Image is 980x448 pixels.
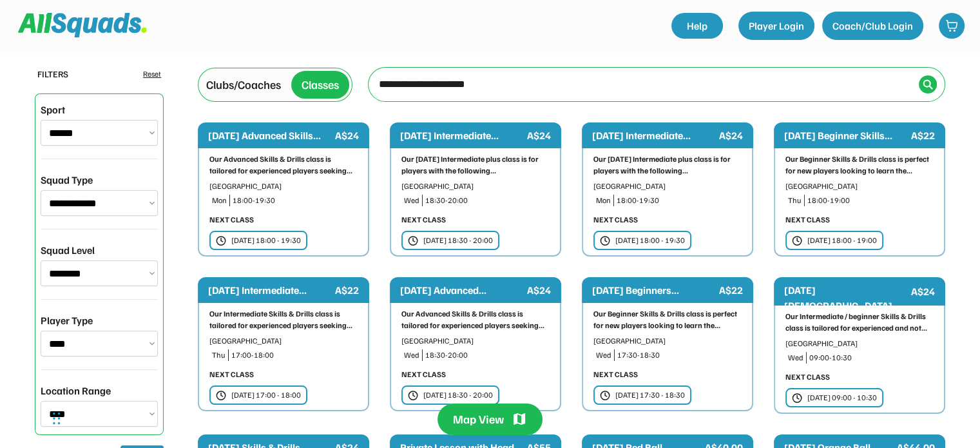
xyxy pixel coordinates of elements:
div: NEXT CLASS [209,369,254,380]
div: Our [DATE] Intermediate plus class is for players with the following... [401,153,550,177]
div: [DATE] [DEMOGRAPHIC_DATA] Group... [784,282,908,329]
div: [DATE] Intermediate... [592,128,716,143]
div: Clubs/Coaches [206,76,281,93]
div: A$22 [719,282,743,298]
div: Squad Level [41,242,95,258]
div: A$22 [335,282,359,298]
div: 18:00-19:30 [233,195,358,206]
div: NEXT CLASS [401,369,446,380]
div: Map View [453,411,504,427]
div: NEXT CLASS [401,214,446,226]
div: Wed [788,352,803,364]
div: FILTERS [37,67,68,81]
div: [DATE] 17:30 - 18:30 [615,389,685,401]
div: Location Range [41,383,111,398]
div: Squad Type [41,172,93,188]
div: [DATE] 09:00 - 10:30 [807,392,877,404]
div: 18:30-20:00 [425,349,550,361]
div: [DATE] Intermediate... [208,282,332,298]
div: A$24 [527,282,551,298]
div: [GEOGRAPHIC_DATA] [401,180,550,192]
img: clock.svg [792,235,802,246]
div: Our Intermediate / beginner Skills & Drills class is tailored for experienced and not... [785,311,934,334]
div: [DATE] 18:00 - 19:00 [807,235,877,246]
div: [DATE] Intermediate... [400,128,524,143]
img: clock.svg [600,390,610,401]
img: clock.svg [408,235,418,246]
button: Player Login [738,12,814,40]
div: Player Type [41,313,93,328]
div: Mon [212,195,227,206]
div: NEXT CLASS [785,371,830,383]
a: Help [671,13,723,39]
div: [DATE] 18:00 - 19:30 [231,235,301,246]
div: 18:00-19:00 [807,195,934,206]
div: Reset [143,68,161,80]
img: clock.svg [216,235,226,246]
div: [DATE] 18:00 - 19:30 [615,235,685,246]
div: 18:30-20:00 [425,195,550,206]
div: [DATE] 17:00 - 18:00 [231,389,301,401]
div: [GEOGRAPHIC_DATA] [401,335,550,347]
img: clock.svg [792,393,802,404]
img: shopping-cart-01%20%281%29.svg [945,19,958,32]
div: Our Advanced Skills & Drills class is tailored for experienced players seeking... [401,308,550,331]
div: Mon [596,195,611,206]
img: Icon%20%2838%29.svg [923,79,933,90]
div: Our [DATE] Intermediate plus class is for players with the following... [593,153,742,177]
div: 17:30-18:30 [617,349,742,361]
img: clock.svg [600,235,610,246]
div: 17:00-18:00 [231,349,358,361]
div: Our Advanced Skills & Drills class is tailored for experienced players seeking... [209,153,358,177]
div: [DATE] Advanced Skills... [208,128,332,143]
div: Wed [596,349,611,361]
div: Our Beginner Skills & Drills class is perfect for new players looking to learn the... [593,308,742,331]
button: Coach/Club Login [822,12,923,40]
div: A$24 [719,128,743,143]
div: Wed [404,195,419,206]
div: A$24 [911,284,935,299]
div: Our Intermediate Skills & Drills class is tailored for experienced players seeking... [209,308,358,331]
div: [GEOGRAPHIC_DATA] [785,338,934,349]
div: [DATE] Advanced... [400,282,524,298]
div: Wed [404,349,419,361]
div: [GEOGRAPHIC_DATA] [593,335,742,347]
img: clock.svg [216,390,226,401]
div: Classes [302,76,339,93]
div: Thu [212,349,226,361]
div: Our Beginner Skills & Drills class is perfect for new players looking to learn the... [785,153,934,177]
div: NEXT CLASS [785,214,830,226]
div: NEXT CLASS [209,214,254,226]
div: NEXT CLASS [593,214,638,226]
img: Squad%20Logo.svg [18,13,147,37]
div: Sport [41,102,65,117]
div: [DATE] 18:30 - 20:00 [423,235,493,246]
div: [DATE] Beginners... [592,282,716,298]
div: [GEOGRAPHIC_DATA] [593,180,742,192]
div: [GEOGRAPHIC_DATA] [209,335,358,347]
div: NEXT CLASS [593,369,638,380]
div: Thu [788,195,802,206]
div: A$24 [527,128,551,143]
div: [DATE] 18:30 - 20:00 [423,389,493,401]
img: clock.svg [408,390,418,401]
div: [GEOGRAPHIC_DATA] [209,180,358,192]
div: 09:00-10:30 [809,352,934,364]
div: A$24 [335,128,359,143]
div: [GEOGRAPHIC_DATA] [785,180,934,192]
div: A$22 [911,128,935,143]
div: [DATE] Beginner Skills... [784,128,908,143]
div: 18:00-19:30 [617,195,742,206]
